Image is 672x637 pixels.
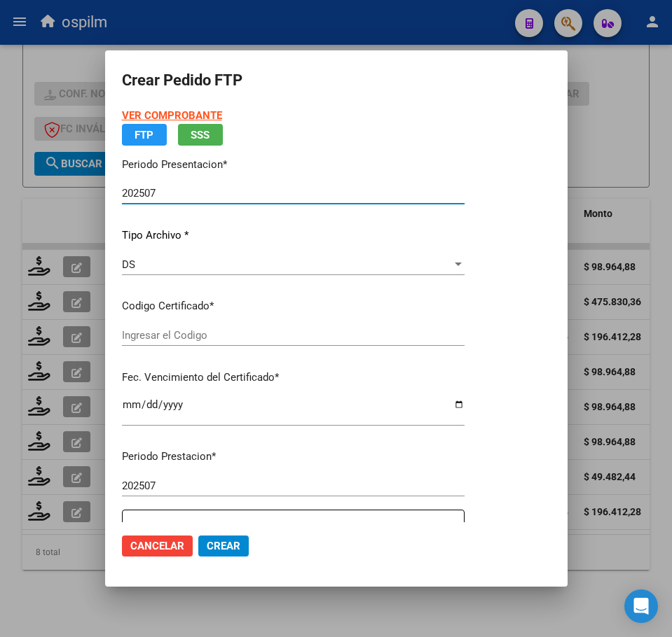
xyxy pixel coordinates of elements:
[122,370,465,386] p: Fec. Vencimiento del Certificado
[198,535,249,556] button: Crear
[624,589,658,623] div: Open Intercom Messenger
[135,129,153,141] span: FTP
[122,67,551,94] h2: Crear Pedido FTP
[122,109,222,122] a: VER COMPROBANTE
[191,129,210,141] span: SSS
[122,449,465,465] p: Periodo Prestacion
[122,535,193,556] button: Cancelar
[134,522,226,535] strong: Comentario Legajo:
[122,258,135,271] span: DS
[122,227,465,244] p: Tipo Archivo *
[207,540,240,552] span: Crear
[122,298,465,314] p: Codigo Certificado
[178,124,223,146] button: SSS
[122,124,167,146] button: FTP
[122,157,465,173] p: Periodo Presentacion
[134,521,464,537] p: MUSICOTERAPIA
[130,540,184,552] span: Cancelar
